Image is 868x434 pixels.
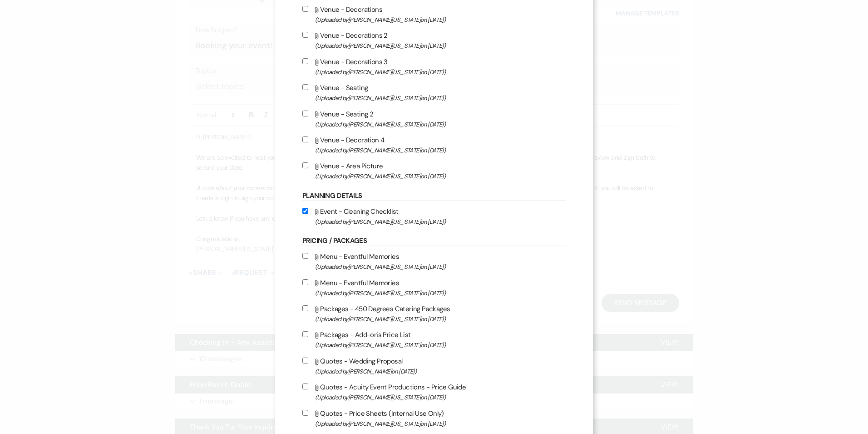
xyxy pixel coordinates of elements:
[302,358,308,363] input: Quotes - Wedding Proposal(Uploaded by[PERSON_NAME]on [DATE])
[315,93,566,103] span: (Uploaded by [PERSON_NAME][US_STATE] on [DATE] )
[302,355,566,377] label: Quotes - Wedding Proposal
[302,82,566,103] label: Venue - Seating
[302,381,566,403] label: Quotes - Acuity Event Productions - Price Guide
[302,305,308,311] input: Packages - 450 Degrees Catering Packages(Uploaded by[PERSON_NAME][US_STATE]on [DATE])
[302,384,308,389] input: Quotes - Acuity Event Productions - Price Guide(Uploaded by[PERSON_NAME][US_STATE]on [DATE])
[302,162,308,168] input: Venue - Area Picture(Uploaded by[PERSON_NAME][US_STATE]on [DATE])
[315,340,566,350] span: (Uploaded by [PERSON_NAME][US_STATE] on [DATE] )
[315,217,566,227] span: (Uploaded by [PERSON_NAME][US_STATE] on [DATE] )
[315,288,566,298] span: (Uploaded by [PERSON_NAME][US_STATE] on [DATE] )
[302,6,308,12] input: Venue - Decorations(Uploaded by[PERSON_NAME][US_STATE]on [DATE])
[302,111,308,116] input: Venue - Seating 2(Uploaded by[PERSON_NAME][US_STATE]on [DATE])
[315,171,566,182] span: (Uploaded by [PERSON_NAME][US_STATE] on [DATE] )
[302,331,308,337] input: Packages - Add-on's Price List(Uploaded by[PERSON_NAME][US_STATE]on [DATE])
[315,145,566,156] span: (Uploaded by [PERSON_NAME][US_STATE] on [DATE] )
[315,40,566,51] span: (Uploaded by [PERSON_NAME][US_STATE] on [DATE] )
[302,251,566,272] label: Menu - Eventful Memories
[302,303,566,324] label: Packages - 450 Degrees Catering Packages
[315,119,566,130] span: (Uploaded by [PERSON_NAME][US_STATE] on [DATE] )
[302,4,566,25] label: Venue - Decorations
[315,15,566,25] span: (Uploaded by [PERSON_NAME][US_STATE] on [DATE] )
[315,67,566,77] span: (Uploaded by [PERSON_NAME][US_STATE] on [DATE] )
[302,134,566,156] label: Venue - Decoration 4
[302,408,566,429] label: Quotes - Price Sheets (Internal Use Only)
[302,206,566,227] label: Event - Cleaning Checklist
[302,329,566,350] label: Packages - Add-on's Price List
[302,279,308,285] input: Menu - Eventful Memories(Uploaded by[PERSON_NAME][US_STATE]on [DATE])
[315,314,566,324] span: (Uploaded by [PERSON_NAME][US_STATE] on [DATE] )
[302,58,308,64] input: Venue - Decorations 3(Uploaded by[PERSON_NAME][US_STATE]on [DATE])
[302,160,566,182] label: Venue - Area Picture
[302,108,566,130] label: Venue - Seating 2
[302,410,308,416] input: Quotes - Price Sheets (Internal Use Only)(Uploaded by[PERSON_NAME][US_STATE]on [DATE])
[315,419,566,429] span: (Uploaded by [PERSON_NAME][US_STATE] on [DATE] )
[302,136,308,142] input: Venue - Decoration 4(Uploaded by[PERSON_NAME][US_STATE]on [DATE])
[302,32,308,38] input: Venue - Decorations 2(Uploaded by[PERSON_NAME][US_STATE]on [DATE])
[302,208,308,214] input: Event - Cleaning Checklist(Uploaded by[PERSON_NAME][US_STATE]on [DATE])
[302,84,308,90] input: Venue - Seating(Uploaded by[PERSON_NAME][US_STATE]on [DATE])
[302,191,566,201] h6: Planning Details
[302,30,566,51] label: Venue - Decorations 2
[302,277,566,298] label: Menu - Eventful Memories
[302,56,566,77] label: Venue - Decorations 3
[302,236,566,246] h6: Pricing / Packages
[315,262,566,272] span: (Uploaded by [PERSON_NAME][US_STATE] on [DATE] )
[315,366,566,377] span: (Uploaded by [PERSON_NAME] on [DATE] )
[315,392,566,403] span: (Uploaded by [PERSON_NAME][US_STATE] on [DATE] )
[302,253,308,259] input: Menu - Eventful Memories(Uploaded by[PERSON_NAME][US_STATE]on [DATE])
